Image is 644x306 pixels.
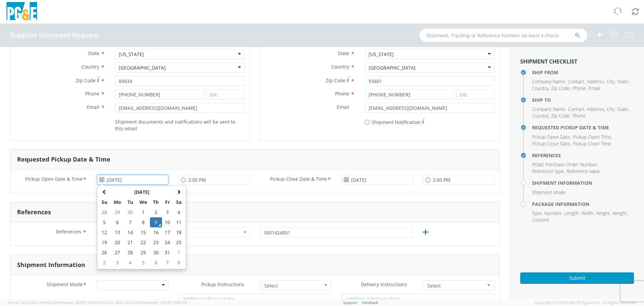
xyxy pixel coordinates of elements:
h3: References [17,209,51,216]
td: 4 [173,207,184,217]
td: 1 [136,207,150,217]
td: 2 [99,258,110,268]
td: 8 [136,217,150,227]
strong: Shipment Checklist [520,58,577,65]
h4: Supplier Shipment Request [10,32,99,39]
input: Shipment, Tracking or Reference Number (at least 4 chars) [420,29,587,42]
th: Th [150,197,162,207]
td: 10 [162,217,173,227]
span: Next Month [176,189,181,194]
label: Shipment Notification [365,118,424,126]
li: , [532,85,549,92]
span: Phone [573,85,586,91]
img: pge-logo-06675f144f4cfa6a6814.png [5,2,39,22]
li: , [573,85,587,92]
td: 9 [150,217,162,227]
span: Reference type [532,168,564,174]
li: , [568,78,585,85]
td: 26 [99,248,110,258]
th: Fr [162,197,173,207]
span: Address [587,106,604,112]
h4: Ship To [532,97,634,102]
td: 22 [136,237,150,248]
td: 27 [110,248,124,258]
li: , [532,168,565,175]
td: 19 [99,237,110,248]
th: Su [99,197,110,207]
td: 8 [173,258,184,268]
span: Pickup Close Date [532,140,570,147]
td: 30 [124,207,136,217]
span: Phone [85,90,99,97]
button: Select [260,280,331,290]
label: Shipment documents and notifications will be sent to this email [115,118,245,132]
span: Reference value [567,168,600,174]
span: Width [581,210,593,216]
li: , [573,134,612,140]
span: Select [427,282,486,289]
span: Shipment Mode [47,281,83,289]
span: Weight [612,210,627,216]
th: Mo [110,197,124,207]
span: Pickup Instructions [201,281,244,288]
li: , [551,113,571,119]
div: [US_STATE] [119,51,144,58]
span: Client: 2025.18.0-fd567a5 [103,300,187,305]
span: Country [331,63,349,70]
td: 21 [124,237,136,248]
span: Zip Code [76,77,96,84]
td: 31 [162,248,173,258]
span: Pickup Close Date & Time [270,176,327,183]
td: 28 [99,207,110,217]
li: , [617,78,629,85]
li: , [612,210,628,217]
li: , [532,210,543,217]
input: Ext. [206,89,245,99]
li: , [551,85,571,92]
li: , [587,78,605,85]
td: 3 [162,207,173,217]
li: , [532,140,571,147]
li: , [568,106,585,113]
span: Contact [568,78,584,85]
h4: Package Information [532,202,634,207]
td: 18 [173,227,184,237]
span: Address [587,78,604,85]
span: Phone [573,113,586,119]
span: State [617,78,628,85]
th: Sa [173,197,184,207]
li: , [532,161,598,168]
td: 7 [124,217,136,227]
td: 4 [124,258,136,268]
td: 16 [150,227,162,237]
span: Country [532,113,548,119]
th: Select Month [110,187,173,197]
td: 17 [162,227,173,237]
span: Pickup Open Date & Time [25,176,83,183]
li: , [587,106,605,113]
td: 1 [173,248,184,258]
div: [US_STATE] [369,51,394,58]
h3: Requested Pickup Date & Time [17,156,110,163]
span: PG&E Purchase Order Number [532,161,597,168]
span: Zip Code [551,113,570,119]
span: Zip Code [551,85,570,91]
td: 6 [110,217,124,227]
span: State [338,50,349,56]
li: , [532,78,566,85]
span: Company Name [532,106,565,112]
div: [GEOGRAPHIC_DATA] [369,64,416,71]
li: , [532,134,571,140]
span: Server: 2025.20.0-734e5bc92d9 [8,300,102,305]
span: Email [337,104,349,110]
li: , [564,210,580,217]
input: Ext. [456,89,494,99]
td: 28 [124,248,136,258]
td: 11 [173,217,184,227]
li: , [532,106,566,113]
td: 12 [99,227,110,237]
span: Copyright © [DATE]-[DATE] Agistix Inc., All Rights Reserved [534,300,636,305]
li: , [607,78,615,85]
li: , [607,106,615,113]
span: State [617,106,628,112]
